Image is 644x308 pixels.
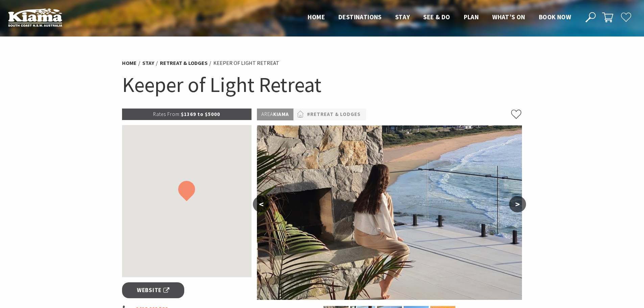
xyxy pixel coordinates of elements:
[395,13,410,21] span: Stay
[261,111,273,117] span: Area
[253,196,270,212] button: <
[122,282,185,298] a: Website
[160,60,208,67] a: Retreat & Lodges
[137,286,169,295] span: Website
[142,60,154,67] a: Stay
[338,13,382,21] span: Destinations
[307,110,361,119] a: #Retreat & Lodges
[257,125,522,300] img: Keeper of Light Retreat photo of the balcony
[308,13,325,21] span: Home
[301,12,578,23] nav: Main Menu
[464,13,479,21] span: Plan
[509,196,526,212] button: >
[257,109,293,120] p: Kiama
[423,13,450,21] span: See & Do
[122,60,137,67] a: Home
[492,13,525,21] span: What’s On
[539,13,571,21] span: Book now
[122,109,252,120] p: $1369 to $5000
[153,111,181,117] span: Rates From:
[213,59,279,68] li: Keeper of Light Retreat
[8,8,62,27] img: Kiama Logo
[122,71,522,98] h1: Keeper of Light Retreat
